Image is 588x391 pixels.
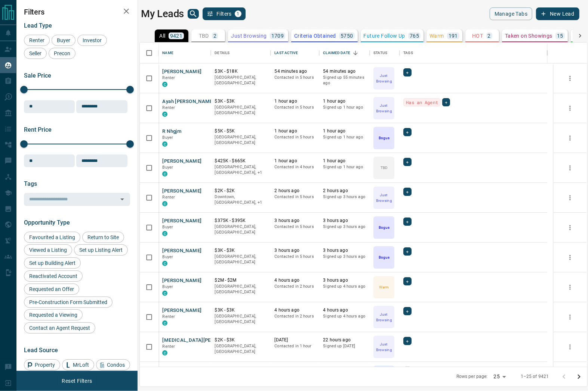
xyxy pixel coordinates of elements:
p: $2K - $2K [215,188,267,194]
p: 191 [449,33,458,38]
div: Status [370,43,400,63]
button: more [564,341,576,353]
p: Warm [379,284,389,290]
button: Filters1 [203,7,246,20]
button: [MEDICAL_DATA][PERSON_NAME] [162,337,242,344]
p: 1 hour ago [323,158,366,164]
span: Return to Site [85,234,121,240]
div: condos.ca [162,291,167,296]
span: Renter [162,314,175,319]
div: + [403,307,411,315]
div: Property [24,359,60,370]
p: Toronto [215,194,267,206]
p: Contacted in 5 hours [274,75,315,81]
div: Status [373,43,387,63]
p: $3K - $3K [215,307,267,313]
span: Investor [80,37,104,43]
span: Property [32,362,58,368]
p: 1 hour ago [323,128,366,134]
span: + [406,69,409,76]
p: Bogus [379,135,390,141]
button: Ayah [PERSON_NAME] [162,98,214,105]
button: search button [188,9,199,19]
div: Viewed a Listing [24,244,72,256]
p: 765 [410,33,419,38]
span: Renter [162,75,175,80]
span: + [445,98,447,106]
button: more [564,222,576,233]
span: Buyer [54,37,73,43]
span: Pre-Construction Form Submitted [27,299,110,305]
p: HOT [472,33,483,38]
div: Investor [77,35,107,46]
p: Contacted in 5 hours [274,194,315,200]
span: + [406,307,409,315]
p: Rows per page: [456,373,488,380]
div: Requested a Viewing [24,309,83,320]
h1: My Leads [141,8,184,20]
p: Criteria Obtained [294,33,336,38]
span: Reactivated Account [27,273,80,279]
span: + [406,128,409,136]
p: $2M - $2M [215,277,267,284]
div: + [403,337,411,345]
div: Requested an Offer [24,284,79,295]
p: 4 hours ago [323,307,366,313]
div: Last Active [271,43,319,63]
p: Warm [430,33,444,38]
p: Signed up 3 hours ago [323,224,366,230]
button: Go to next page [572,369,587,384]
div: + [403,247,411,256]
p: [DATE] [274,337,315,343]
button: more [564,282,576,293]
p: 22 hours ago [323,337,366,343]
button: [PERSON_NAME] [162,307,201,314]
div: + [403,158,411,166]
p: 9421 [170,33,183,38]
p: 3 hours ago [274,218,315,224]
button: more [564,252,576,263]
p: 1 hour ago [323,98,366,104]
div: Reactivated Account [24,270,83,282]
p: Just Browsing [374,341,394,353]
button: Reset Filters [57,375,97,387]
p: $3K - $18K [215,68,267,75]
div: Tags [400,43,547,63]
div: Tags [403,43,413,63]
p: 2 [488,33,491,38]
p: 22 hours ago [274,367,315,373]
div: Last Active [274,43,298,63]
button: more [564,162,576,173]
p: $5K - $5K [215,128,267,134]
p: $2K - $3K [215,337,267,343]
span: Renter [162,344,175,349]
span: + [406,248,409,255]
span: Requested a Viewing [27,312,80,318]
div: Claimed Date [319,43,370,63]
span: Renter [27,37,47,43]
button: [PERSON_NAME] [162,188,201,195]
div: Set up Listing Alert [74,244,128,256]
button: [PERSON_NAME] [162,277,201,284]
p: TBD [199,33,209,38]
span: Sale Price [24,72,51,79]
span: Favourited a Listing [27,234,78,240]
p: Signed up 1 hour ago [323,104,366,110]
div: Details [215,43,230,63]
button: [PERSON_NAME] [162,247,201,254]
div: condos.ca [162,261,167,266]
p: $3K - $3K [215,98,267,104]
span: Set up Listing Alert [77,247,125,253]
p: [GEOGRAPHIC_DATA], [GEOGRAPHIC_DATA] [215,224,267,235]
div: MrLoft [62,359,94,370]
p: Signed up [DATE] [323,343,366,349]
p: 54 minutes ago [323,68,366,75]
div: + [403,188,411,196]
div: Renter [24,35,50,46]
p: 2 hours ago [323,188,366,194]
div: Claimed Date [323,43,350,63]
h2: Filters [24,7,130,16]
p: Signed up 4 hours ago [323,313,366,319]
button: Sort [350,48,361,58]
p: 22 hours ago [323,367,366,373]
